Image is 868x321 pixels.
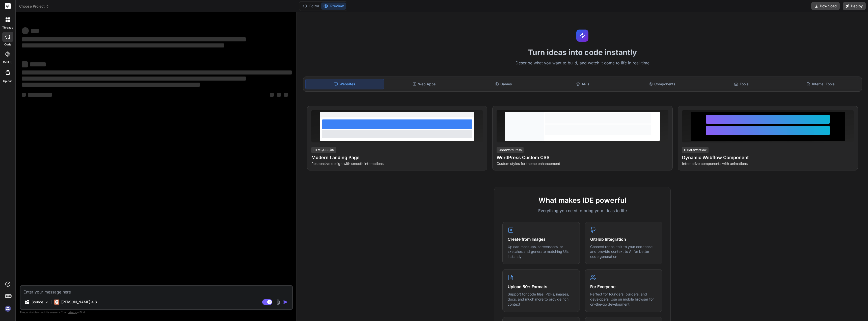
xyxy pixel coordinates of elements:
span: ‌ [30,62,46,66]
label: Upload [3,79,13,83]
p: Custom styles for theme enhancement [497,161,668,166]
span: Choose Project [19,4,49,9]
label: GitHub [3,60,12,64]
div: APIs [544,79,622,89]
img: Claude 4 Sonnet [54,300,59,305]
span: ‌ [277,93,281,97]
span: ‌ [31,29,39,33]
button: Preview [321,3,346,10]
p: Responsive design with smooth interactions [311,161,483,166]
div: Internal Tools [781,79,860,89]
span: ‌ [22,83,200,87]
label: threads [2,26,13,30]
span: ‌ [270,93,274,97]
h4: Create from Images [508,236,575,242]
span: ‌ [22,37,246,41]
button: Editor [300,3,321,10]
p: Perfect for founders, builders, and developers. Use on mobile browser for on-the-go development [590,292,657,307]
h4: For Everyone [590,284,657,290]
p: Connect repos, talk to your codebase, and provide context to AI for better code generation [590,244,657,259]
h2: What makes IDE powerful [502,195,662,206]
p: [PERSON_NAME] 4 S.. [61,300,99,305]
div: Tools [702,79,780,89]
img: Pick Models [45,300,49,304]
h4: Dynamic Webflow Component [682,154,854,161]
span: ‌ [284,93,288,97]
span: ‌ [22,70,292,75]
div: HTML/Webflow [682,147,709,153]
h4: Modern Landing Page [311,154,483,161]
p: Everything you need to bring your ideas to life [502,208,662,214]
label: code [4,42,11,47]
p: Describe what you want to build, and watch it come to life in real-time [300,60,865,66]
p: Support for code files, PDFs, images, docs, and much more to provide rich context [508,292,575,307]
button: Deploy [843,2,866,10]
h1: Turn ideas into code instantly [300,48,865,57]
img: icon [283,300,288,305]
span: privacy [68,311,77,314]
span: ‌ [22,43,224,47]
p: Upload mockups, screenshots, or sketches and generate matching UIs instantly [508,244,575,259]
span: ‌ [28,93,52,97]
div: Web Apps [385,79,463,89]
p: Always double-check its answers. Your in Bind [20,310,293,315]
div: CSS/WordPress [497,147,524,153]
div: Games [464,79,542,89]
h4: GitHub Integration [590,236,657,242]
span: ‌ [22,27,29,34]
img: signin [4,304,12,313]
button: Download [811,2,840,10]
p: Interactive components with animations [682,161,854,166]
p: Source [32,300,43,305]
span: ‌ [22,93,26,97]
h4: WordPress Custom CSS [497,154,668,161]
img: attachment [275,299,281,305]
span: ‌ [22,77,246,81]
div: Websites [305,79,384,89]
span: ‌ [22,61,28,67]
div: Components [623,79,701,89]
div: HTML/CSS/JS [311,147,336,153]
h4: Upload 50+ Formats [508,284,575,290]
